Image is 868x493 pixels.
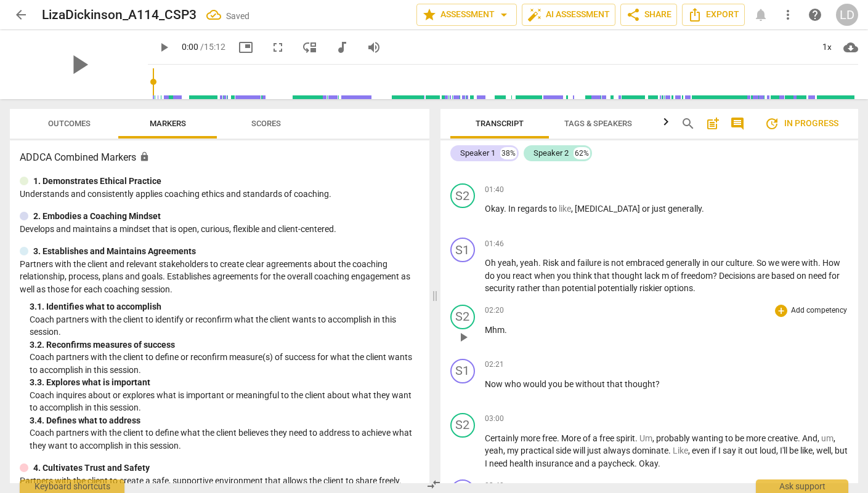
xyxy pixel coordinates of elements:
[599,433,616,443] span: free
[723,446,738,455] span: say
[156,40,171,55] span: play_arrow
[573,446,587,455] span: will
[818,258,822,268] span: .
[808,271,829,281] span: need
[603,446,632,455] span: always
[363,36,385,58] button: Volume
[757,271,771,281] span: are
[20,223,420,236] p: Develops and maintains a mindset that is open, curious, flexible and client-centered.
[843,40,858,55] span: cloud_download
[575,204,642,214] span: [MEDICAL_DATA]
[756,479,848,493] div: Ask support
[548,379,564,389] span: you
[719,271,757,281] span: Decisions
[693,283,696,293] span: .
[626,258,666,268] span: embraced
[460,147,495,159] div: Speaker 1
[485,204,504,214] span: Okay
[798,433,802,443] span: .
[575,379,607,389] span: without
[635,459,639,468] span: .
[30,427,420,452] p: Coach partners with the client to define what the client believes they need to address to achieve...
[542,283,562,293] span: than
[453,327,473,347] button: Play
[730,116,745,131] span: comment
[632,446,668,455] span: dominate
[516,258,520,268] span: ,
[781,7,795,22] span: more_vert
[235,36,257,58] button: Picture in picture
[735,433,746,443] span: be
[30,414,420,427] div: 3. 4. Defines what to address
[527,7,610,22] span: AI Assessment
[517,283,542,293] span: rather
[20,258,420,296] p: Partners with the client and relevant stakeholders to create clear agreements about the coaching ...
[520,258,538,268] span: yeah
[527,7,542,22] span: auto_fix_high
[485,414,504,424] span: 03:00
[523,379,548,389] span: would
[450,183,475,208] div: Change speaker
[504,204,508,214] span: .
[497,7,511,22] span: arrow_drop_down
[616,433,635,443] span: spirit
[557,271,573,281] span: you
[831,446,835,455] span: ,
[139,151,150,162] span: Assessment is enabled for this document. The competency model is locked and follows the assessmen...
[652,204,668,214] span: just
[497,271,513,281] span: you
[603,258,611,268] span: is
[542,433,557,443] span: free
[678,114,698,134] button: Search
[367,40,381,55] span: volume_up
[790,305,848,316] p: Add competency
[639,433,652,443] span: Filler word
[768,433,798,443] span: creative
[206,7,249,22] div: All changes saved
[500,147,517,159] div: 38%
[644,271,662,281] span: lack
[30,389,420,414] p: Coach inquires about or explores what is important or meaningful to the client about what they wa...
[513,271,534,281] span: react
[756,258,768,268] span: So
[533,147,569,159] div: Speaker 2
[426,477,441,492] span: compare_arrows
[534,271,557,281] span: when
[33,175,161,188] p: 1. Demonstrates Ethical Practice
[30,376,420,389] div: 3. 3. Explores what is important
[593,433,599,443] span: a
[813,446,816,455] span: ,
[30,339,420,351] div: 3. 2. Reconfirms measures of success
[33,462,150,475] p: 4. Cultivates Trust and Safety
[503,446,507,455] span: ,
[817,433,821,443] span: ,
[556,446,573,455] span: side
[251,119,281,128] span: Scores
[456,330,471,345] span: play_arrow
[20,479,124,493] div: Keyboard shortcuts
[562,283,598,293] span: potential
[765,116,838,131] span: In progress
[450,238,475,262] div: Change speaker
[485,325,505,335] span: Mhm
[658,459,660,468] span: .
[30,313,420,339] p: Coach partners with the client to identify or reconfirm what the client wants to accomplish in th...
[771,271,797,281] span: based
[485,481,504,491] span: 03:40
[521,446,556,455] span: practical
[505,379,523,389] span: who
[485,305,504,316] span: 02:20
[836,4,858,26] div: LD
[664,283,693,293] span: options
[822,258,840,268] span: How
[612,271,644,281] span: thought
[302,40,317,55] span: move_down
[692,433,725,443] span: wanting
[702,204,704,214] span: .
[834,433,835,443] span: ,
[682,4,745,26] button: Export
[745,446,760,455] span: out
[574,147,590,159] div: 62%
[498,258,516,268] span: yeah
[639,283,664,293] span: riskier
